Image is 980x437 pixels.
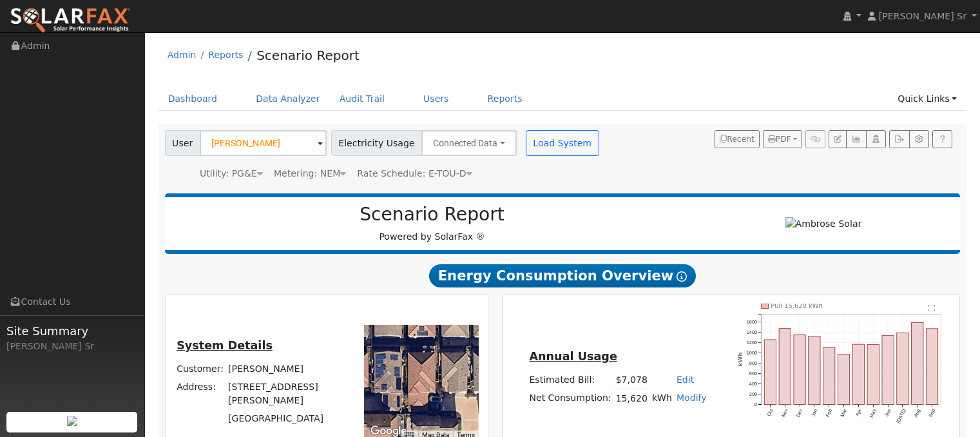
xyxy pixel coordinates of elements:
text: 200 [749,391,757,397]
input: Select a User [200,130,327,156]
h2: Scenario Report [178,204,686,226]
span: Electricity Usage [331,130,422,156]
u: System Details [177,339,273,352]
td: Net Consumption: [527,389,613,408]
span: Energy Consumption Overview [429,264,696,287]
a: Audit Trail [330,87,394,111]
text: [DATE] [896,408,907,424]
img: retrieve [67,416,77,426]
text:  [928,304,936,312]
text: 0 [754,402,757,407]
rect: onclick="" [867,344,879,404]
div: Utility: PG&E [200,167,263,180]
rect: onclick="" [912,322,923,404]
text: Jan [810,408,818,418]
button: Multi-Series Graph [846,130,866,148]
td: [PERSON_NAME] [226,360,347,378]
a: Dashboard [159,87,227,111]
text: 1600 [747,319,757,325]
td: Estimated Bill: [527,371,613,389]
text: Nov [780,408,789,418]
div: [PERSON_NAME] Sr [6,340,138,353]
td: Customer: [175,360,226,378]
text: 1400 [747,329,757,335]
text: kWh [738,353,744,367]
text: Mar [840,408,849,418]
rect: onclick="" [779,329,791,405]
a: Admin [168,50,197,60]
rect: onclick="" [809,336,820,405]
u: Annual Usage [529,350,617,363]
text: 400 [749,381,757,387]
text: 600 [749,371,757,376]
i: Show Help [677,271,687,282]
span: Site Summary [6,322,138,340]
a: Reports [208,50,243,60]
div: Metering: NEM [274,167,346,180]
button: Recent [715,130,760,148]
button: Login As [866,130,886,148]
td: [GEOGRAPHIC_DATA] [226,409,347,427]
text: 800 [749,360,757,366]
button: Load System [526,130,599,156]
rect: onclick="" [764,340,776,405]
a: Scenario Report [256,48,360,63]
a: Data Analyzer [246,87,330,111]
a: Users [414,87,459,111]
text: Dec [795,408,804,418]
td: kWh [649,389,674,408]
button: Edit User [829,130,847,148]
button: Export Interval Data [889,130,909,148]
span: User [165,130,200,156]
a: Quick Links [888,87,966,111]
text: 1200 [747,340,757,345]
img: Ambrose Solar [785,217,862,231]
rect: onclick="" [882,335,894,404]
text: Aug [913,408,922,418]
td: Address: [175,378,226,409]
span: PDF [768,135,791,144]
a: Help Link [932,130,952,148]
rect: onclick="" [927,329,938,405]
rect: onclick="" [823,348,835,405]
a: Reports [478,87,532,111]
button: Settings [909,130,929,148]
rect: onclick="" [897,333,908,405]
span: Alias: HEV2A [357,168,472,179]
a: Modify [677,393,707,403]
span: [PERSON_NAME] Sr [879,11,966,21]
td: [STREET_ADDRESS][PERSON_NAME] [226,378,347,409]
td: 15,620 [613,389,649,408]
div: Powered by SolarFax ® [171,204,693,244]
text: Oct [766,408,774,417]
rect: onclick="" [794,335,805,404]
text: Jun [884,408,892,418]
button: Connected Data [421,130,517,156]
a: Edit [677,374,694,385]
text: Sep [928,408,937,418]
text: Apr [854,408,863,418]
rect: onclick="" [838,354,850,405]
text: Pull 15,620 kWh [771,302,823,309]
button: PDF [763,130,802,148]
text: Feb [825,408,833,418]
img: SolarFax [10,7,131,34]
text: May [869,408,878,419]
text: 1000 [747,350,757,356]
td: $7,078 [613,371,649,389]
rect: onclick="" [853,344,865,404]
